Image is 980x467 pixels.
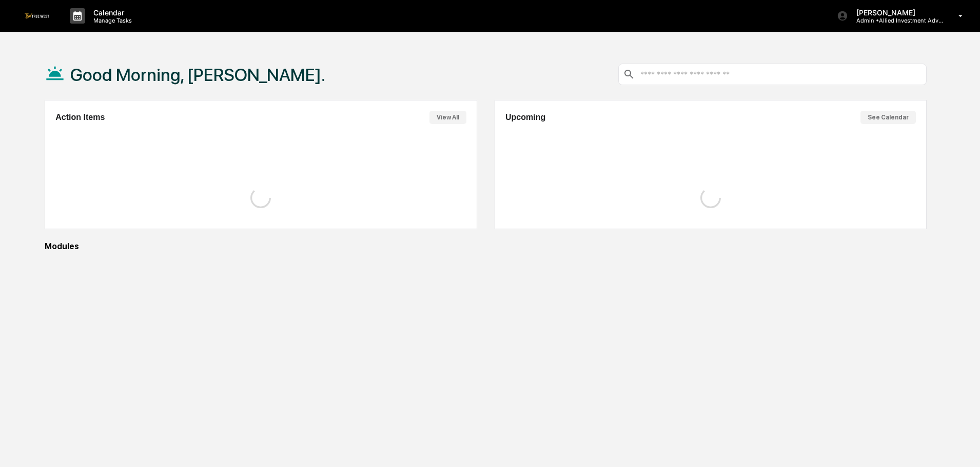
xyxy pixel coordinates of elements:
h2: Action Items [55,113,105,122]
button: See Calendar [860,111,916,124]
button: View All [429,111,466,124]
p: Manage Tasks [85,17,137,24]
img: logo [25,13,49,18]
h1: Good Morning, [PERSON_NAME]. [70,65,325,85]
div: Modules [45,241,927,251]
p: [PERSON_NAME] [848,8,944,17]
p: Calendar [85,8,137,17]
h2: Upcoming [505,113,545,122]
p: Admin • Allied Investment Advisors [848,17,944,24]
